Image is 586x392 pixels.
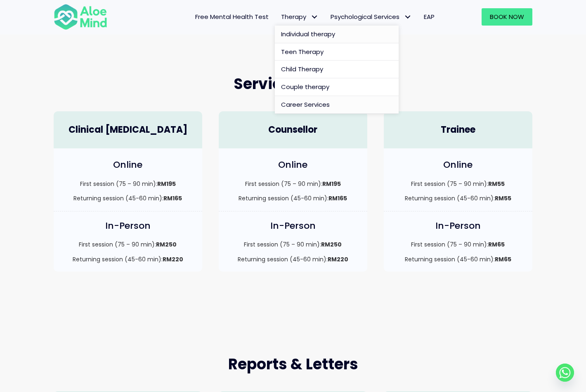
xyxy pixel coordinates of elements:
span: Teen Therapy [281,47,324,56]
h4: In-Person [62,220,194,232]
a: Couple therapy [275,78,399,96]
strong: RM250 [321,240,342,249]
p: Returning session (45-60 min): [227,194,359,202]
span: Book Now [490,12,524,21]
a: Individual therapy [275,26,399,43]
a: Whatsapp [556,364,574,382]
strong: RM55 [488,180,505,188]
p: Returning session (45-60 min): [392,255,524,263]
a: TherapyTherapy: submenu [275,8,324,26]
strong: RM165 [163,194,182,202]
strong: RM195 [157,180,176,188]
a: Psychological ServicesPsychological Services: submenu [324,8,418,26]
strong: RM65 [495,255,511,263]
strong: RM65 [488,240,505,249]
p: Returning session (45-60 min): [227,255,359,263]
p: First session (75 – 90 min): [62,180,194,188]
h4: Counsellor [227,124,359,136]
p: First session (75 – 90 min): [392,180,524,188]
p: First session (75 – 90 min): [392,240,524,249]
p: Returning session (45-60 min): [392,194,524,202]
span: Services & Fees [234,73,353,94]
strong: RM220 [163,255,183,263]
span: Psychological Services: submenu [402,11,414,23]
strong: RM220 [328,255,348,263]
span: Therapy [281,12,318,21]
h4: Online [392,159,524,171]
span: Couple therapy [281,82,329,91]
p: Returning session (45-60 min): [62,255,194,263]
span: Career Services [281,100,330,109]
a: Child Therapy [275,61,399,78]
span: Individual therapy [281,30,335,38]
p: First session (75 – 90 min): [227,180,359,188]
p: First session (75 – 90 min): [62,240,194,249]
a: Book Now [482,8,532,26]
p: First session (75 – 90 min): [227,240,359,249]
span: Reports & Letters [228,354,358,375]
strong: RM250 [156,240,177,249]
a: Teen Therapy [275,43,399,61]
strong: RM195 [322,180,341,188]
strong: RM165 [328,194,347,202]
h4: Online [227,159,359,171]
span: Psychological Services [331,12,411,21]
h4: Online [62,159,194,171]
p: Returning session (45-60 min): [62,194,194,202]
h4: Clinical [MEDICAL_DATA] [62,124,194,136]
span: EAP [424,12,435,21]
span: Child Therapy [281,65,323,73]
h4: In-Person [227,220,359,232]
span: Free Mental Health Test [195,12,269,21]
strong: RM55 [495,194,511,202]
span: Therapy: submenu [308,11,320,23]
h4: Trainee [392,124,524,136]
a: Free Mental Health Test [189,8,275,26]
a: Career Services [275,96,399,114]
h4: In-Person [392,220,524,232]
img: Aloe mind Logo [54,3,107,31]
a: EAP [418,8,441,26]
nav: Menu [118,8,441,26]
